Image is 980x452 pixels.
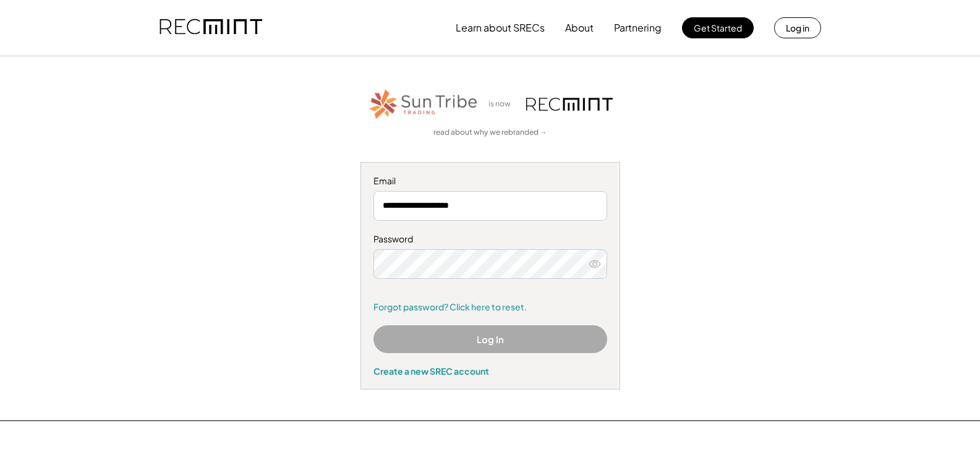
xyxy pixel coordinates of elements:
button: Learn about SRECs [456,15,545,40]
a: read about why we rebranded → [433,127,547,138]
img: STT_Horizontal_Logo%2B-%2BColor.png [368,87,479,121]
a: Forgot password? Click here to reset. [373,301,607,313]
div: is now [485,99,520,109]
button: Log In [373,325,607,353]
div: Create a new SREC account [373,365,607,377]
button: Log in [774,17,821,38]
div: Email [373,175,607,187]
button: Partnering [614,15,662,40]
button: Get Started [682,17,754,38]
div: Password [373,233,607,245]
img: recmint-logotype%403x.png [160,7,262,49]
button: About [565,15,594,40]
img: recmint-logotype%403x.png [526,98,613,111]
